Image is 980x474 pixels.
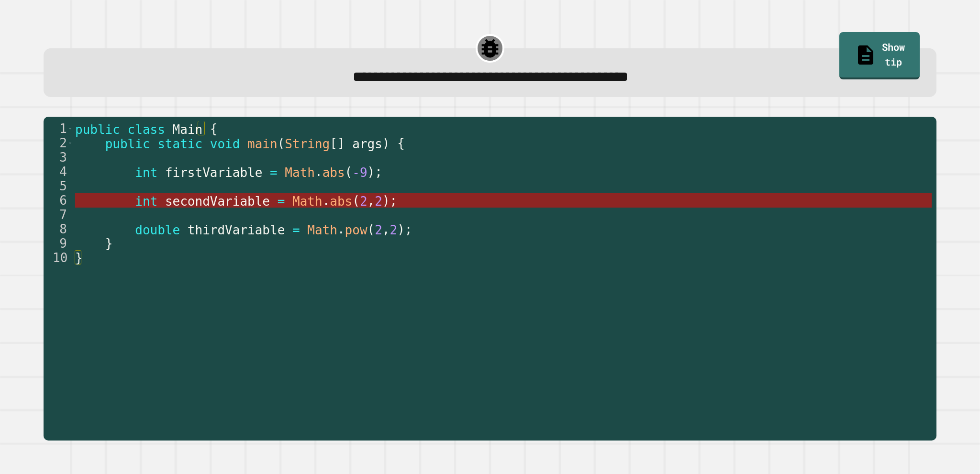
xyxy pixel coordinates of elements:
span: Toggle code folding, rows 2 through 9 [67,136,73,150]
span: String [285,136,330,151]
span: public [75,122,120,136]
span: class [128,122,165,136]
div: 8 [44,222,73,236]
span: firstVariable [165,165,263,179]
span: static [157,136,202,151]
span: void [210,136,240,151]
span: 2 [375,222,382,237]
div: 3 [44,150,73,165]
span: double [135,222,180,237]
span: Main [173,122,203,136]
span: 2 [360,194,367,208]
span: = [292,222,300,237]
span: Math [285,165,315,179]
span: thirdVariable [188,222,285,237]
span: -9 [352,165,367,179]
div: 4 [44,165,73,179]
div: 6 [44,193,73,208]
span: abs [323,165,345,179]
span: public [105,136,150,151]
div: 7 [44,208,73,222]
span: pow [345,222,367,237]
span: 2 [390,222,398,237]
div: 1 [44,121,73,136]
span: Math [307,222,337,237]
div: 5 [44,179,73,193]
span: Toggle code folding, rows 1 through 10 [67,121,73,136]
span: Math [292,194,323,208]
span: 2 [375,194,382,208]
a: Show tip [839,32,920,79]
span: args [352,136,382,151]
div: 10 [44,251,73,265]
span: main [247,136,278,151]
span: int [135,194,157,208]
span: secondVariable [165,194,270,208]
span: int [135,165,157,179]
span: = [270,165,278,179]
span: = [278,194,285,208]
span: abs [330,194,352,208]
div: 9 [44,236,73,251]
div: 2 [44,136,73,150]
